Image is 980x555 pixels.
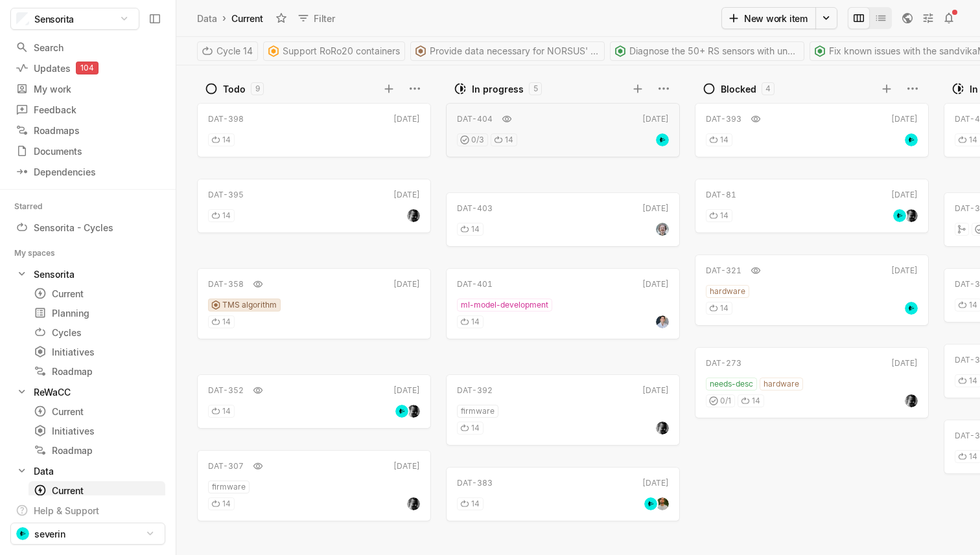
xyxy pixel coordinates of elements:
[430,42,600,60] span: Provide data necessary for NORSUS' LCA on logistics improvements
[222,316,231,328] span: 14
[10,58,165,78] a: Updates104
[642,203,669,214] div: [DATE]
[34,405,160,418] div: Current
[656,223,669,236] img: me.jpg
[905,133,918,146] img: jump.png
[457,203,493,214] div: DAT-403
[29,323,165,341] a: Cycles
[14,247,71,260] div: My spaces
[446,467,680,521] a: DAT-383[DATE]14
[208,189,244,201] div: DAT-395
[229,10,266,27] div: Current
[197,175,431,237] div: DAT-395[DATE]14
[893,209,906,222] img: jump.png
[695,343,929,422] div: DAT-273[DATE]needs-deschardware0/114
[461,405,495,417] span: firmware
[208,278,244,290] div: DAT-358
[446,99,686,555] div: grid
[891,189,918,201] div: [DATE]
[34,504,99,517] div: Help & Support
[656,133,669,146] img: jump.png
[905,394,918,407] img: me.jpg
[10,523,165,545] button: severin
[472,82,524,96] div: In progress
[529,82,542,95] div: 5
[695,179,929,233] a: DAT-81[DATE]14
[16,144,160,158] div: Documents
[457,278,493,290] div: DAT-401
[251,82,264,95] div: 9
[471,134,484,146] span: 0 / 3
[197,99,437,555] div: grid
[706,113,741,125] div: DAT-393
[16,103,160,117] div: Feedback
[629,42,799,60] span: Diagnose the 50+ RS sensors with unknown sensor status
[10,218,165,236] a: Sensorita - Cycles
[29,343,165,361] a: Initiatives
[393,113,420,125] div: [DATE]
[197,179,431,233] a: DAT-395[DATE]14
[29,402,165,420] a: Current
[222,134,231,146] span: 14
[407,209,420,222] img: me.jpg
[208,385,244,396] div: DAT-352
[471,422,480,434] span: 14
[10,383,165,401] div: ReWaCC
[471,223,480,235] span: 14
[34,12,74,26] span: Sensorita
[457,385,493,396] div: DAT-392
[969,375,977,387] span: 14
[720,302,729,314] span: 14
[10,79,165,98] a: My work
[29,441,165,459] a: Roadmap
[197,268,431,339] a: DAT-358[DATE]TMS algorithm14
[393,460,420,472] div: [DATE]
[34,365,160,378] div: Roadmap
[212,481,246,493] span: firmware
[34,267,75,281] div: Sensorita
[16,62,160,75] div: Updates
[197,264,431,343] div: DAT-358[DATE]TMS algorithm14
[457,477,493,489] div: DAT-383
[16,82,160,96] div: My work
[216,42,253,60] span: Cycle 14
[16,527,29,540] img: jump.png
[197,370,431,433] div: DAT-352[DATE]14
[16,124,160,137] div: Roadmaps
[197,450,431,521] a: DAT-307[DATE]firmware14
[10,462,165,480] a: Data
[393,278,420,290] div: [DATE]
[446,374,680,446] a: DAT-392[DATE]firmware14
[891,357,918,369] div: [DATE]
[695,99,929,161] div: DAT-393[DATE]14
[10,265,165,283] div: Sensorita
[10,141,165,161] a: Documents
[905,209,918,222] img: me.jpg
[34,287,160,300] div: Current
[197,103,431,157] a: DAT-398[DATE]14
[446,99,680,161] div: DAT-404[DATE]0/314
[208,460,244,472] div: DAT-307
[905,302,918,315] img: jump.png
[656,315,669,328] img: EN_IYISI_Kirpilmis.jpeg
[695,175,929,237] div: DAT-81[DATE]14
[222,12,226,25] div: ›
[706,357,741,369] div: DAT-273
[29,304,165,322] a: Planning
[710,286,745,297] span: hardware
[10,120,165,140] a: Roadmaps
[10,162,165,181] a: Dependencies
[644,497,657,510] img: jump.png
[283,42,400,60] span: Support RoRo20 containers
[706,189,736,201] div: DAT-81
[407,497,420,510] img: me.jpg
[29,284,165,302] a: Current
[752,395,760,407] span: 14
[10,8,139,30] button: Sensorita
[446,103,680,157] a: DAT-404[DATE]0/314
[762,82,775,95] div: 4
[446,188,680,251] div: DAT-403[DATE]14
[29,422,165,440] a: Initiatives
[395,405,408,418] img: jump.png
